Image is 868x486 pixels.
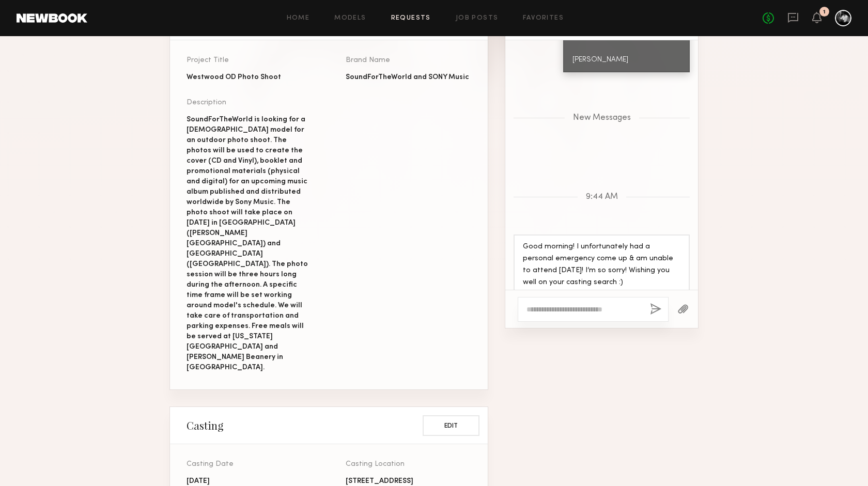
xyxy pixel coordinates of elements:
[346,72,472,83] div: SoundForTheWorld and SONY Music
[523,241,680,289] div: Good morning! I unfortunately had a personal emergency come up & am unable to attend [DATE]! I’m ...
[346,57,472,64] div: Brand Name
[523,15,564,22] a: Favorites
[334,15,366,22] a: Models
[187,72,313,83] div: Westwood OD Photo Shoot
[187,461,268,468] div: Casting Date
[187,419,223,432] h2: Casting
[287,15,310,22] a: Home
[187,57,313,64] div: Project Title
[187,99,313,106] div: Description
[586,193,618,201] span: 9:44 AM
[187,115,313,373] div: SoundForTheWorld is looking for a [DEMOGRAPHIC_DATA] model for an outdoor photo shoot. The photos...
[346,461,472,468] div: Casting Location
[823,9,826,15] div: 1
[391,15,431,22] a: Requests
[456,15,499,22] a: Job Posts
[573,114,631,122] span: New Messages
[423,415,479,436] button: Edit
